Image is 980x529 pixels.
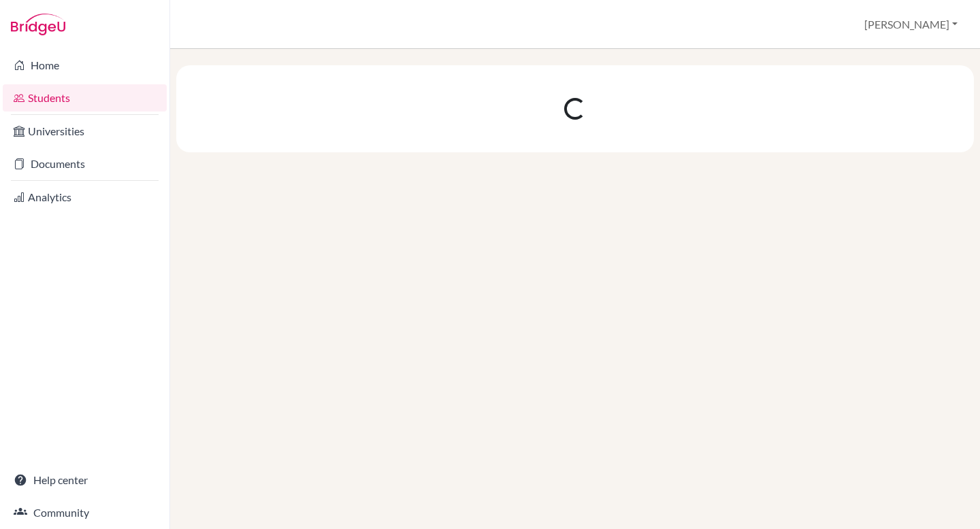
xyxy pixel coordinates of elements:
a: Universities [3,118,167,145]
a: Community [3,499,167,526]
button: [PERSON_NAME] [858,12,964,37]
a: Students [3,84,167,112]
a: Analytics [3,184,167,211]
img: Bridge-U [11,14,65,35]
a: Home [3,52,167,79]
a: Help center [3,466,167,494]
a: Documents [3,150,167,177]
